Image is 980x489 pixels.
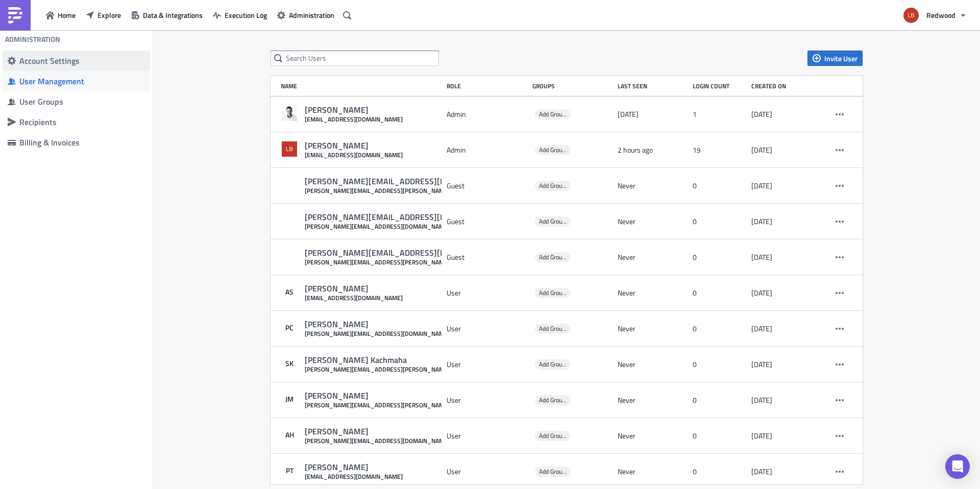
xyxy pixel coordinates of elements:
[693,320,746,338] div: 0
[19,76,145,86] div: User Management
[272,7,339,23] button: Administration
[618,391,688,409] div: Never
[693,355,746,374] div: 0
[447,141,527,159] div: Admin
[926,10,955,20] span: Redwood
[305,176,565,187] div: [PERSON_NAME][EMAIL_ADDRESS][PERSON_NAME][DOMAIN_NAME]
[693,212,746,231] div: 0
[532,82,613,90] div: Groups
[693,391,746,409] div: 0
[281,140,298,158] img: Avatar
[535,252,571,262] span: Add Groups
[97,10,121,20] span: Explore
[618,110,639,119] time: 2023-08-29T10:53:21.422968
[281,462,298,479] div: PT
[447,212,527,231] div: Guest
[618,212,688,231] div: Never
[539,288,568,298] span: Add Groups
[693,284,746,302] div: 0
[305,258,565,266] div: [PERSON_NAME][EMAIL_ADDRESS][PERSON_NAME][DOMAIN_NAME]
[539,216,568,226] span: Add Groups
[225,10,267,20] span: Execution Log
[447,105,527,124] div: Admin
[305,330,450,337] div: [PERSON_NAME][EMAIL_ADDRESS][DOMAIN_NAME]
[305,248,565,258] div: [PERSON_NAME][EMAIL_ADDRESS][PERSON_NAME][DOMAIN_NAME]
[539,324,568,333] span: Add Groups
[535,216,571,227] span: Add Groups
[693,177,746,195] div: 0
[751,181,772,190] time: 2023-08-28T10:15:25.411147
[447,391,527,409] div: User
[751,431,772,441] time: 2025-09-29T09:07:04.999328
[751,110,772,119] time: 2023-08-28T10:15:25.301415
[143,10,203,20] span: Data & Integrations
[618,177,688,195] div: Never
[305,294,403,302] div: [EMAIL_ADDRESS][DOMAIN_NAME]
[305,223,501,230] div: [PERSON_NAME][EMAIL_ADDRESS][DOMAIN_NAME]
[305,473,403,480] div: [EMAIL_ADDRESS][DOMAIN_NAME]
[305,355,497,365] div: [PERSON_NAME] Kachmaha
[81,7,126,23] button: Explore
[447,355,527,374] div: User
[618,427,688,445] div: Never
[208,7,272,23] button: Execution Log
[447,427,527,445] div: User
[305,115,403,123] div: [EMAIL_ADDRESS][DOMAIN_NAME]
[535,467,571,477] span: Add Groups
[281,355,298,372] div: SK
[305,151,403,159] div: [EMAIL_ADDRESS][DOMAIN_NAME]
[305,401,497,409] div: [PERSON_NAME][EMAIL_ADDRESS][PERSON_NAME][DOMAIN_NAME]
[693,82,746,90] div: Login Count
[535,324,571,334] span: Add Groups
[19,117,145,127] div: Recipients
[535,288,571,298] span: Add Groups
[305,105,403,115] div: [PERSON_NAME]
[305,187,565,194] div: [PERSON_NAME][EMAIL_ADDRESS][PERSON_NAME][DOMAIN_NAME]
[693,141,746,159] div: 19
[902,7,920,24] img: Avatar
[618,145,653,155] time: 2025-10-02T07:25:45.416729
[539,467,568,476] span: Add Groups
[539,181,568,190] span: Add Groups
[539,145,568,155] span: Add Groups
[539,431,568,441] span: Add Groups
[271,51,439,66] input: Search Users
[126,7,208,23] button: Data & Integrations
[305,462,403,473] div: [PERSON_NAME]
[751,324,772,333] time: 2025-09-29T09:07:02.653697
[305,319,450,330] div: [PERSON_NAME]
[539,252,568,262] span: Add Groups
[807,51,863,66] button: Invite User
[305,365,497,373] div: [PERSON_NAME][EMAIL_ADDRESS][PERSON_NAME][DOMAIN_NAME]
[281,105,298,122] img: Avatar
[535,395,571,405] span: Add Groups
[5,35,60,44] h4: Administration
[447,320,527,338] div: User
[751,82,816,90] div: Created on
[535,109,571,119] span: Add Groups
[41,7,81,23] button: Home
[539,359,568,369] span: Add Groups
[618,355,688,374] div: Never
[447,82,527,90] div: Role
[751,360,772,369] time: 2025-09-29T09:07:03.459113
[535,359,571,370] span: Add Groups
[305,390,497,401] div: [PERSON_NAME]
[535,145,571,155] span: Add Groups
[305,283,403,294] div: [PERSON_NAME]
[305,437,450,445] div: [PERSON_NAME][EMAIL_ADDRESS][DOMAIN_NAME]
[535,181,571,191] span: Add Groups
[945,454,970,479] div: Open Intercom Messenger
[305,140,403,151] div: [PERSON_NAME]
[281,283,298,301] div: AS
[751,396,772,405] time: 2025-09-29T09:07:04.222317
[447,177,527,195] div: Guest
[693,105,746,124] div: 1
[824,53,857,64] span: Invite User
[19,56,145,66] div: Account Settings
[447,248,527,266] div: Guest
[618,284,688,302] div: Never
